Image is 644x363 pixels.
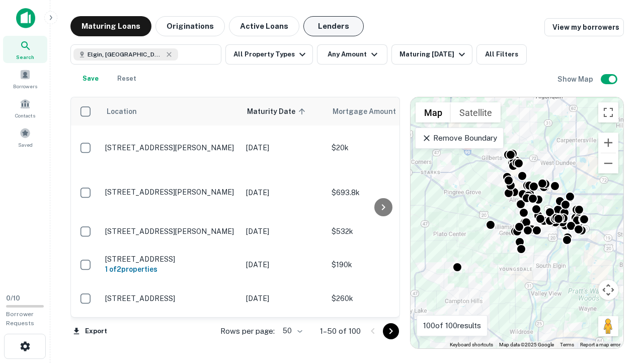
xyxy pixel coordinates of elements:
a: Report a map error [580,342,620,347]
span: Location [106,105,137,117]
button: Map camera controls [598,280,618,300]
button: Maturing Loans [70,16,151,36]
button: Zoom in [598,133,618,153]
p: $693.8k [332,187,432,198]
button: Go to next page [383,323,399,339]
button: Originations [155,16,225,36]
button: Show satellite imagery [451,102,501,123]
button: Reset [111,69,143,89]
p: Remove Boundary [422,132,497,144]
p: $260k [332,293,432,304]
span: Mortgage Amount [333,105,409,117]
p: Rows per page: [220,325,275,337]
a: Open this area in Google Maps (opens a new window) [413,335,446,348]
th: Mortgage Amount [327,97,437,126]
a: View my borrowers [544,18,624,36]
button: Keyboard shortcuts [450,341,493,348]
button: Zoom out [598,153,618,173]
button: Lenders [303,16,364,36]
img: capitalize-icon.png [16,8,35,28]
button: Show street map [416,102,451,123]
span: Borrowers [13,82,37,90]
p: [DATE] [246,259,321,270]
th: Maturity Date [241,97,327,126]
button: Active Loans [229,16,299,36]
p: [STREET_ADDRESS][PERSON_NAME] [105,227,236,236]
p: [STREET_ADDRESS][PERSON_NAME] [105,143,236,152]
div: Maturing [DATE] [399,48,468,60]
p: 100 of 100 results [423,320,481,332]
a: Saved [3,124,47,151]
p: [DATE] [246,226,321,237]
p: [DATE] [246,142,321,153]
h6: 1 of 2 properties [105,264,236,275]
p: [STREET_ADDRESS][PERSON_NAME] [105,188,236,197]
button: Any Amount [317,44,387,65]
th: Location [100,97,241,126]
a: Search [3,36,47,63]
a: Terms (opens in new tab) [560,342,574,347]
button: All Property Types [225,44,313,65]
button: Maturing [DATE] [391,44,472,65]
span: Search [16,53,34,61]
p: [DATE] [246,293,321,304]
h6: Show Map [557,74,595,85]
span: Saved [18,141,33,149]
div: 0 0 [411,97,623,348]
span: 0 / 10 [6,294,20,302]
p: [DATE] [246,187,321,198]
span: Map data ©2025 Google [499,342,554,347]
p: $190k [332,259,432,270]
p: $532k [332,226,432,237]
button: Export [70,324,110,339]
a: Borrowers [3,65,47,92]
p: $20k [332,142,432,153]
span: Elgin, [GEOGRAPHIC_DATA], [GEOGRAPHIC_DATA] [88,50,163,59]
div: 50 [279,324,304,338]
p: [STREET_ADDRESS] [105,255,236,264]
a: Contacts [3,94,47,122]
span: Contacts [15,111,35,119]
button: Toggle fullscreen view [598,102,618,123]
img: Google [413,335,446,348]
span: Maturity Date [247,105,308,117]
p: [STREET_ADDRESS] [105,294,236,303]
button: Save your search to get updates of matches that match your search criteria. [74,69,107,89]
button: All Filters [476,44,527,65]
p: 1–50 of 100 [320,325,361,337]
iframe: Chat Widget [594,282,644,331]
span: Borrower Requests [6,311,34,327]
